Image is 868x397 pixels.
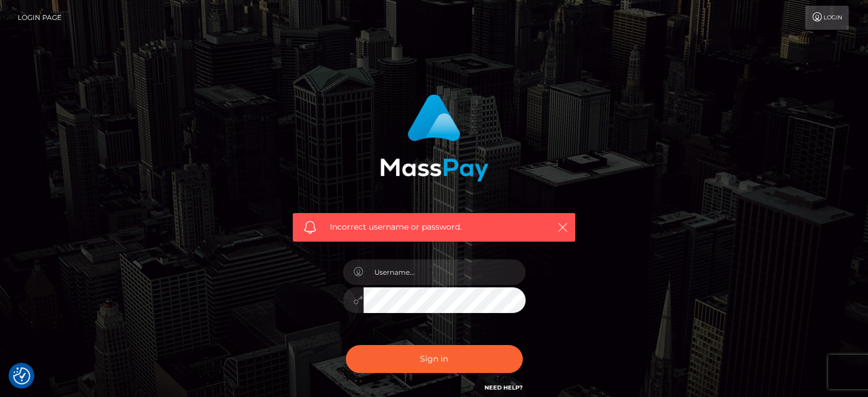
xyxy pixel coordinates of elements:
[346,345,523,373] button: Sign in
[13,367,30,384] button: Consent Preferences
[805,6,849,30] a: Login
[13,367,30,384] img: Revisit consent button
[485,384,523,391] a: Need Help?
[18,6,62,30] a: Login Page
[380,94,488,182] img: MassPay Login
[330,221,538,233] span: Incorrect username or password.
[364,259,526,285] input: Username...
